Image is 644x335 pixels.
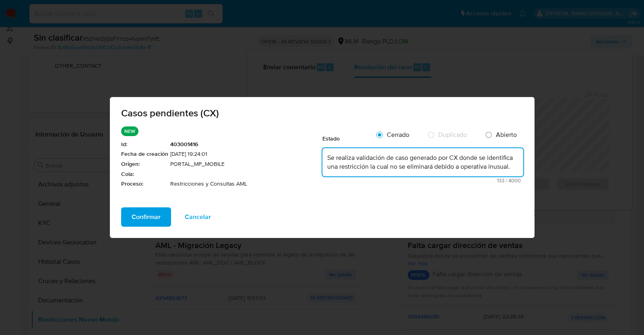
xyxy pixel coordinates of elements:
[121,150,168,158] span: Fecha de creación
[496,130,517,139] span: Abierto
[121,108,523,118] span: Casos pendientes (CX)
[121,126,138,136] p: NEW
[170,160,322,168] span: PORTAL_MP_MOBILE
[170,150,322,158] span: [DATE] 19:24:01
[387,130,409,139] span: Cerrado
[132,208,161,226] span: Confirmar
[121,141,168,149] span: Id :
[121,207,171,227] button: Confirmar
[325,178,521,183] span: Máximo 4000 caracteres
[322,148,523,176] textarea: Se realiza validación de caso generado por CX donde se identifica una restricción la cual no se e...
[170,180,322,188] span: Restricciones y Consultas AML
[170,141,322,149] span: 403001416
[121,160,168,168] span: Origen :
[185,208,211,226] span: Cancelar
[121,170,168,178] span: Cola :
[174,207,221,227] button: Cancelar
[121,180,168,188] span: Proceso :
[322,126,371,147] div: Estado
